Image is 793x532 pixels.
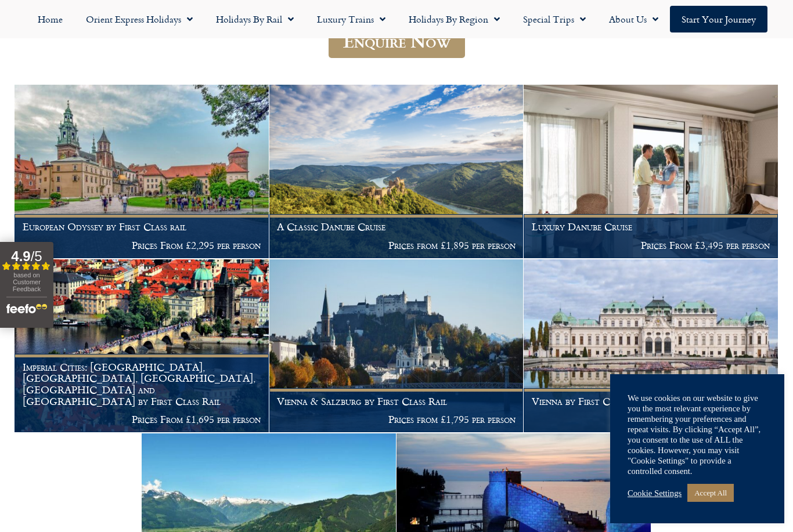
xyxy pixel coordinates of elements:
[269,85,524,259] a: A Classic Danube Cruise Prices from £1,895 per person
[532,414,770,425] p: Prices from £1095 per person
[532,240,770,251] p: Prices From £3,495 per person
[15,259,269,433] a: Imperial Cities: [GEOGRAPHIC_DATA], [GEOGRAPHIC_DATA], [GEOGRAPHIC_DATA], [GEOGRAPHIC_DATA] and [...
[74,6,204,32] a: Orient Express Holidays
[23,361,261,407] h1: Imperial Cities: [GEOGRAPHIC_DATA], [GEOGRAPHIC_DATA], [GEOGRAPHIC_DATA], [GEOGRAPHIC_DATA] and [...
[23,414,261,425] p: Prices From £1,695 per person
[524,85,778,259] a: Luxury Danube Cruise Prices From £3,495 per person
[628,393,767,476] div: We use cookies on our website to give you the most relevant experience by remembering your prefer...
[687,484,734,502] a: Accept All
[26,6,74,32] a: Home
[23,221,261,233] h1: European Odyssey by First Class rail
[23,240,261,251] p: Prices From £2,295 per person
[670,6,767,32] a: Start your Journey
[532,221,770,233] h1: Luxury Danube Cruise
[628,488,682,498] a: Cookie Settings
[329,24,465,58] a: Enquire Now
[6,6,787,32] nav: Menu
[511,6,597,32] a: Special Trips
[305,6,397,32] a: Luxury Trains
[15,85,269,259] a: European Odyssey by First Class rail Prices From £2,295 per person
[277,221,516,233] h1: A Classic Danube Cruise
[397,6,511,32] a: Holidays by Region
[277,414,516,425] p: Prices from £1,795 per person
[277,396,516,407] h1: Vienna & Salzburg by First Class Rail
[532,396,770,407] h1: Vienna by First Class Rail
[524,259,778,433] a: Vienna by First Class Rail Prices from £1095 per person
[269,259,524,433] a: Vienna & Salzburg by First Class Rail Prices from £1,795 per person
[277,240,516,251] p: Prices from £1,895 per person
[597,6,670,32] a: About Us
[204,6,305,32] a: Holidays by Rail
